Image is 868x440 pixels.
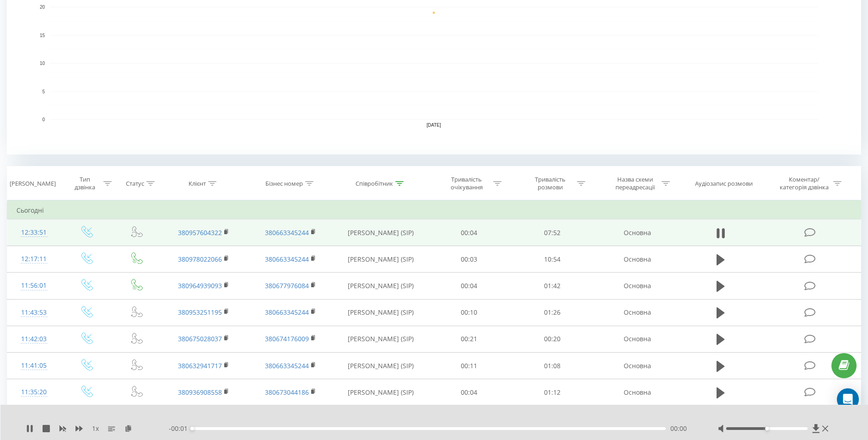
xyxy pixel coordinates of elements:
[594,326,680,352] td: Основна
[837,388,859,410] div: Open Intercom Messenger
[178,281,222,290] a: 380964939093
[334,326,427,352] td: [PERSON_NAME] (SIP)
[126,180,144,188] div: Статус
[427,379,511,406] td: 00:04
[16,250,51,268] div: 12:17:11
[178,308,222,317] a: 380953251195
[40,33,45,38] text: 15
[695,180,753,188] div: Аудіозапис розмови
[16,304,51,322] div: 11:43:53
[511,326,594,352] td: 00:20
[178,361,222,370] a: 380632941717
[334,273,427,299] td: [PERSON_NAME] (SIP)
[265,228,309,237] a: 380663345244
[178,255,222,263] a: 380978022066
[670,424,687,433] span: 00:00
[427,246,511,273] td: 00:03
[594,246,680,273] td: Основна
[511,273,594,299] td: 01:42
[334,220,427,246] td: [PERSON_NAME] (SIP)
[178,388,222,397] a: 380936908558
[511,353,594,379] td: 01:08
[427,299,511,326] td: 00:10
[427,353,511,379] td: 00:11
[511,299,594,326] td: 01:26
[594,299,680,326] td: Основна
[594,220,680,246] td: Основна
[356,180,393,188] div: Співробітник
[178,334,222,343] a: 380675028037
[765,427,769,430] div: Accessibility label
[594,379,680,406] td: Основна
[40,61,45,66] text: 10
[16,383,51,401] div: 11:35:20
[190,427,194,430] div: Accessibility label
[427,326,511,352] td: 00:21
[92,424,99,433] span: 1 x
[594,273,680,299] td: Основна
[169,424,192,433] span: - 00:01
[594,353,680,379] td: Основна
[334,299,427,326] td: [PERSON_NAME] (SIP)
[426,123,441,128] text: [DATE]
[610,176,659,191] div: Назва схеми переадресації
[777,176,831,191] div: Коментар/категорія дзвінка
[16,224,51,241] div: 12:33:51
[189,180,206,188] div: Клієнт
[178,228,222,237] a: 380957604322
[42,89,45,94] text: 5
[511,379,594,406] td: 01:12
[334,353,427,379] td: [PERSON_NAME] (SIP)
[334,379,427,406] td: [PERSON_NAME] (SIP)
[69,176,101,191] div: Тип дзвінка
[334,246,427,273] td: [PERSON_NAME] (SIP)
[265,281,309,290] a: 380677976084
[265,308,309,317] a: 380663345244
[265,255,309,263] a: 380663345244
[16,330,51,348] div: 11:42:03
[16,357,51,375] div: 11:41:05
[265,334,309,343] a: 380674176009
[427,273,511,299] td: 00:04
[16,277,51,295] div: 11:56:01
[442,176,491,191] div: Тривалість очікування
[42,117,45,122] text: 0
[265,180,303,188] div: Бізнес номер
[40,5,45,10] text: 20
[511,220,594,246] td: 07:52
[511,246,594,273] td: 10:54
[265,361,309,370] a: 380663345244
[7,201,861,220] td: Сьогодні
[10,180,56,188] div: [PERSON_NAME]
[427,220,511,246] td: 00:04
[526,176,575,191] div: Тривалість розмови
[265,388,309,397] a: 380673044186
